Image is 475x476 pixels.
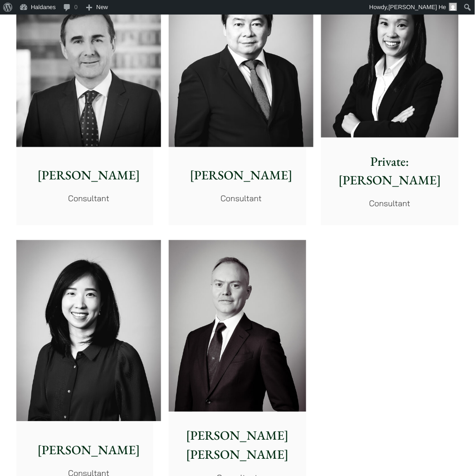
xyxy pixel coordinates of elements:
span: [PERSON_NAME] He [389,4,446,10]
p: [PERSON_NAME] [PERSON_NAME] [176,426,299,465]
p: [PERSON_NAME] [24,441,154,460]
p: Private: [PERSON_NAME] [328,152,451,190]
p: Consultant [24,193,154,205]
p: Consultant [176,193,306,205]
p: [PERSON_NAME] [176,166,306,185]
p: Consultant [328,198,451,210]
p: [PERSON_NAME] [24,166,154,185]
